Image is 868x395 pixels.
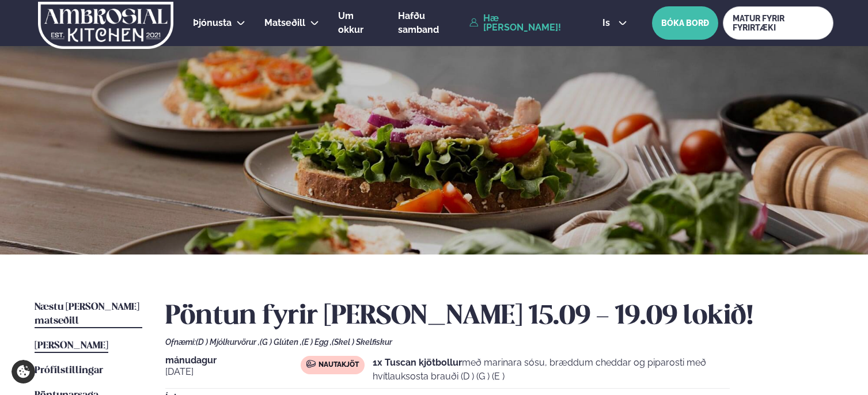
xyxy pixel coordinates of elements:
span: (E ) Egg , [302,337,332,347]
span: Um okkur [338,10,363,35]
img: logo [37,2,175,49]
p: með marinara sósu, bræddum cheddar og piparosti með hvítlauksosta brauði (D ) (G ) (E ) [373,356,730,383]
button: is [593,18,636,28]
span: mánudagur [165,356,301,365]
button: BÓKA BORÐ [652,6,718,40]
a: Prófílstillingar [35,364,103,378]
span: Hafðu samband [398,10,439,35]
a: Hæ [PERSON_NAME]! [469,14,576,32]
span: Nautakjöt [319,360,359,370]
span: (D ) Mjólkurvörur , [196,337,260,347]
a: Hafðu samband [398,9,464,37]
span: Næstu [PERSON_NAME] matseðill [35,302,139,326]
span: (Skel ) Skelfiskur [332,337,392,347]
h2: Pöntun fyrir [PERSON_NAME] 15.09 - 19.09 lokið! [165,301,833,333]
a: MATUR FYRIR FYRIRTÆKI [723,6,833,40]
div: Ofnæmi: [165,337,833,347]
a: Þjónusta [193,16,232,30]
a: [PERSON_NAME] [35,339,108,353]
span: [PERSON_NAME] [35,341,108,351]
a: Næstu [PERSON_NAME] matseðill [35,301,142,328]
span: Prófílstillingar [35,366,103,375]
a: Um okkur [338,9,379,37]
img: beef.svg [306,359,316,369]
span: Matseðill [264,17,305,28]
a: Cookie settings [12,360,35,383]
span: [DATE] [165,365,301,379]
strong: 1x Tuscan kjötbollur [373,357,462,368]
span: is [602,18,613,28]
a: Matseðill [264,16,305,30]
span: (G ) Glúten , [260,337,302,347]
span: Þjónusta [193,17,232,28]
